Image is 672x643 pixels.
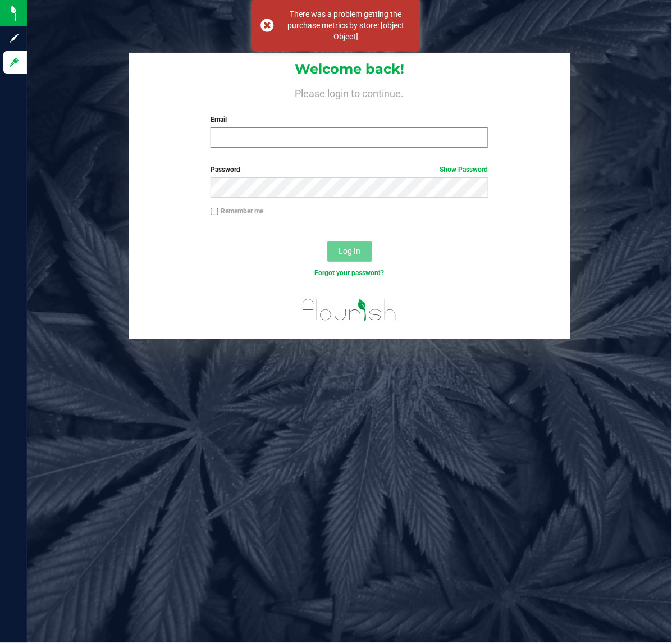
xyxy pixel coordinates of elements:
label: Remember me [211,206,263,216]
inline-svg: Sign up [8,33,20,44]
button: Log In [327,241,372,262]
inline-svg: Log in [8,57,20,68]
img: flourish_logo.svg [294,290,405,330]
a: Forgot your password? [314,269,384,277]
span: Log In [339,247,360,256]
h4: Please login to continue. [129,85,570,99]
input: Remember me [211,208,218,216]
div: There was a problem getting the purchase metrics by store: [object Object] [280,8,412,42]
a: Show Password [440,166,488,174]
label: Email [211,115,488,125]
h1: Welcome back! [129,62,570,76]
span: Password [211,166,240,174]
